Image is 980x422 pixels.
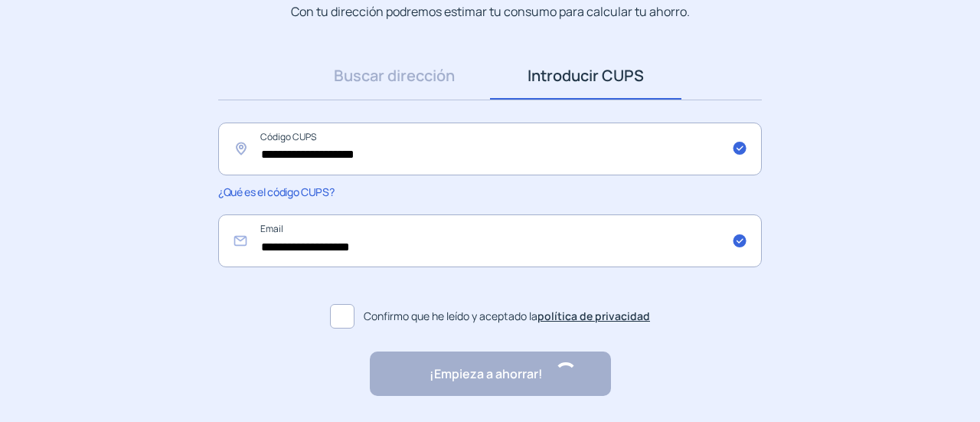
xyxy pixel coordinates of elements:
[490,52,681,100] a: Introducir CUPS
[299,52,490,100] a: Buscar dirección
[537,309,650,323] a: política de privacidad
[291,2,690,21] p: Con tu dirección podremos estimar tu consumo para calcular tu ahorro.
[364,308,650,325] span: Confirmo que he leído y aceptado la
[218,185,334,199] span: ¿Qué es el código CUPS?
